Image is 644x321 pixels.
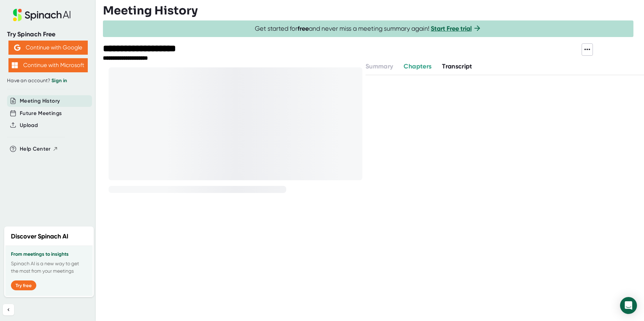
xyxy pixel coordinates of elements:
button: Collapse sidebar [3,304,14,315]
button: Help Center [20,145,58,153]
span: Help Center [20,145,51,153]
h2: Discover Spinach AI [11,232,68,241]
span: Chapters [404,62,431,70]
span: Get started for and never miss a meeting summary again! [255,25,482,33]
button: Try free [11,280,36,290]
button: Future Meetings [20,109,62,117]
span: Summary [366,62,393,70]
p: Spinach AI is a new way to get the most from your meetings [11,260,87,275]
button: Upload [20,121,38,129]
button: Chapters [404,62,431,71]
a: Start Free trial [431,25,472,32]
b: free [298,25,309,32]
a: Sign in [51,78,67,84]
img: Aehbyd4JwY73AAAAAElFTkSuQmCC [14,44,20,51]
div: Have an account? [7,78,89,84]
button: Continue with Google [8,41,88,55]
button: Transcript [442,62,472,71]
button: Summary [366,62,393,71]
div: Open Intercom Messenger [620,297,637,314]
h3: Meeting History [103,4,198,17]
div: Try Spinach Free [7,30,89,38]
span: Transcript [442,62,472,70]
h3: From meetings to insights [11,252,87,257]
button: Meeting History [20,97,60,105]
button: Continue with Microsoft [8,58,88,72]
